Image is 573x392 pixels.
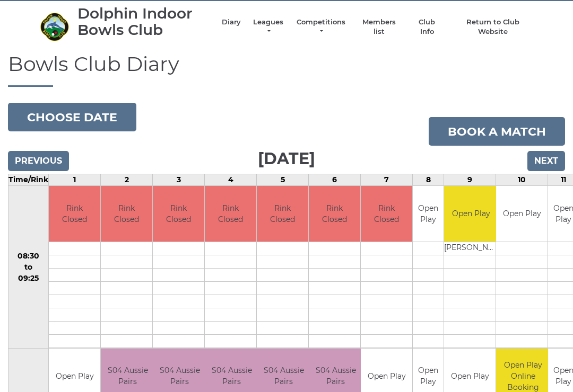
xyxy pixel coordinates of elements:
div: Dolphin Indoor Bowls Club [77,6,211,39]
td: 7 [361,175,413,186]
td: 5 [257,175,309,186]
td: Rink Closed [101,186,152,242]
td: Open Play [444,186,498,242]
td: 8 [413,175,444,186]
td: Rink Closed [153,186,204,242]
a: Return to Club Website [453,18,533,37]
td: 3 [153,175,205,186]
a: Book a match [429,118,565,146]
td: 4 [205,175,257,186]
a: Competitions [296,18,346,37]
td: Open Play [496,186,548,242]
td: 9 [444,175,496,186]
td: 08:30 to 09:25 [8,186,49,349]
a: Diary [222,18,241,28]
td: Rink Closed [257,186,308,242]
input: Previous [8,152,69,172]
img: Dolphin Indoor Bowls Club [40,13,69,42]
td: 1 [49,175,101,186]
td: Rink Closed [49,186,100,242]
input: Next [527,152,565,172]
td: Time/Rink [8,175,49,186]
td: [PERSON_NAME] [444,242,498,255]
td: 10 [496,175,548,186]
td: 6 [309,175,361,186]
td: Rink Closed [205,186,256,242]
button: Choose date [8,103,136,132]
a: Members list [357,18,401,37]
td: Rink Closed [309,186,360,242]
td: Rink Closed [361,186,412,242]
td: Open Play [413,186,444,242]
a: Leagues [251,18,285,37]
a: Club Info [412,18,442,37]
td: 2 [101,175,153,186]
h1: Bowls Club Diary [8,54,565,88]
